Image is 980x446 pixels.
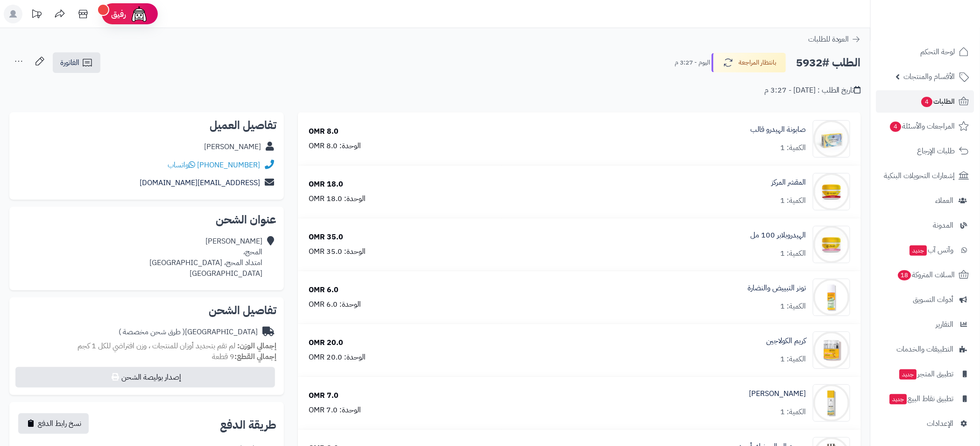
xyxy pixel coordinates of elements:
span: جديد [900,369,917,380]
span: جديد [910,245,927,256]
span: الفاتورة [60,57,79,68]
h2: طريقة الدفع [220,419,276,431]
span: ( طرق شحن مخصصة ) [119,326,185,338]
img: 1739575568-cm5h90uvo0xar01klg5zoc1bm__D8_A7_D9_84_D9_85_D9_82_D8_B4_D8_B1__D8_A7_D9_84_D9_85_D8_B... [813,173,850,210]
a: واتساب [168,159,195,171]
h2: الطلب #5932 [796,53,861,72]
a: التقارير [876,313,974,336]
button: إصدار بوليصة الشحن [15,367,275,388]
span: وآتس آب [909,244,954,257]
a: طلبات الإرجاع [876,140,974,162]
small: 9 قطعة [212,351,276,362]
a: [PERSON_NAME] [749,388,806,399]
div: [PERSON_NAME] [204,142,261,152]
small: اليوم - 3:27 م [675,58,710,67]
a: العملاء [876,189,974,212]
strong: إجمالي القطع: [234,351,276,362]
div: الوحدة: 35.0 OMR [309,246,366,257]
button: بانتظار المراجعة [712,53,786,72]
span: رفيق [111,8,126,20]
a: الهيدروبلابر 100 مل [750,230,806,241]
h2: تفاصيل الشحن [17,305,276,316]
span: الأقسام والمنتجات [904,70,955,83]
span: السلات المتروكة [897,268,955,281]
h2: تفاصيل العميل [17,120,276,131]
a: الإعدادات [876,412,974,435]
div: الكمية: 1 [780,407,806,417]
div: [GEOGRAPHIC_DATA] [119,327,258,338]
button: نسخ رابط الدفع [18,413,89,434]
a: التطبيقات والخدمات [876,338,974,360]
span: 18 [898,270,912,281]
img: ai-face.png [130,5,148,23]
a: تحديثات المنصة [25,5,48,26]
a: العودة للطلبات [808,34,861,45]
div: تاريخ الطلب : [DATE] - 3:27 م [764,85,861,96]
span: 4 [890,122,902,132]
a: صابونة الهيدرو قالب [750,124,806,135]
div: الكمية: 1 [780,195,806,206]
a: إشعارات التحويلات البنكية [876,165,974,187]
img: 1739576658-cm5o7h3k200cz01n3d88igawy_HYDROBALAPER_w-90x90.jpg [813,226,850,263]
strong: إجمالي الوزن: [237,340,276,352]
img: 1739577911-cm4q2lzl60e1o01kl6bq28ipx_final-90x90.png [813,331,850,369]
span: التطبيقات والخدمات [897,343,954,356]
span: الطلبات [921,95,955,108]
a: تطبيق المتجرجديد [876,363,974,385]
a: تطبيق نقاط البيعجديد [876,388,974,410]
a: المدونة [876,214,974,237]
div: الكمية: 1 [780,301,806,312]
div: 18.0 OMR [309,179,343,190]
a: [EMAIL_ADDRESS][DOMAIN_NAME] [140,177,260,188]
span: لوحة التحكم [921,45,955,58]
div: الوحدة: 7.0 OMR [309,405,361,416]
a: وآتس آبجديد [876,239,974,261]
div: الكمية: 1 [780,248,806,259]
a: [PHONE_NUMBER] [197,159,260,171]
span: طلبات الإرجاع [917,144,955,158]
span: إشعارات التحويلات البنكية [884,169,955,182]
span: العملاء [936,194,954,207]
div: 8.0 OMR [309,126,338,137]
div: الوحدة: 6.0 OMR [309,299,361,310]
span: تطبيق نقاط البيع [889,392,954,405]
span: المدونة [933,219,954,232]
img: 1739573119-cm52f9dep0njo01kla0z30oeq_hydro_soap-01-90x90.jpg [813,120,850,158]
a: المراجعات والأسئلة4 [876,115,974,137]
div: الوحدة: 20.0 OMR [309,352,366,363]
span: لم تقم بتحديد أوزان للمنتجات ، وزن افتراضي للكل 1 كجم [78,340,235,352]
span: المراجعات والأسئلة [889,120,955,133]
a: كريم الكولاجين [766,336,806,346]
a: الفاتورة [53,52,100,73]
div: 6.0 OMR [309,285,338,295]
a: أدوات التسويق [876,288,974,311]
a: السلات المتروكة18 [876,264,974,286]
div: الكمية: 1 [780,143,806,153]
span: أدوات التسويق [913,293,954,306]
div: الكمية: 1 [780,354,806,365]
div: الوحدة: 8.0 OMR [309,141,361,151]
a: الطلبات4 [876,90,974,113]
span: العودة للطلبات [808,34,849,45]
a: المقشر المركز [771,177,806,188]
h2: عنوان الشحن [17,214,276,225]
span: نسخ رابط الدفع [38,418,81,429]
img: logo-2.png [917,21,971,40]
img: 1739577595-cm51khrme0n1z01klhcir4seo_WHITING_TONER-01-90x90.jpg [813,279,850,316]
div: 7.0 OMR [309,390,338,401]
span: جديد [890,394,907,404]
span: الإعدادات [927,417,954,430]
a: تونر التبييض والنضارة [747,283,806,294]
div: الوحدة: 18.0 OMR [309,194,366,204]
div: 35.0 OMR [309,232,343,243]
span: 4 [922,97,933,108]
span: تطبيق المتجر [899,367,954,381]
div: 20.0 OMR [309,338,343,348]
span: التقارير [936,318,954,331]
a: لوحة التحكم [876,41,974,63]
img: 1739578407-cm52ejt6m0ni401kl3jol0g1m_MOISTURIZER-01-90x90.jpg [813,384,850,422]
div: [PERSON_NAME] المحج، امتداد المحج، [GEOGRAPHIC_DATA] [GEOGRAPHIC_DATA] [149,236,262,279]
